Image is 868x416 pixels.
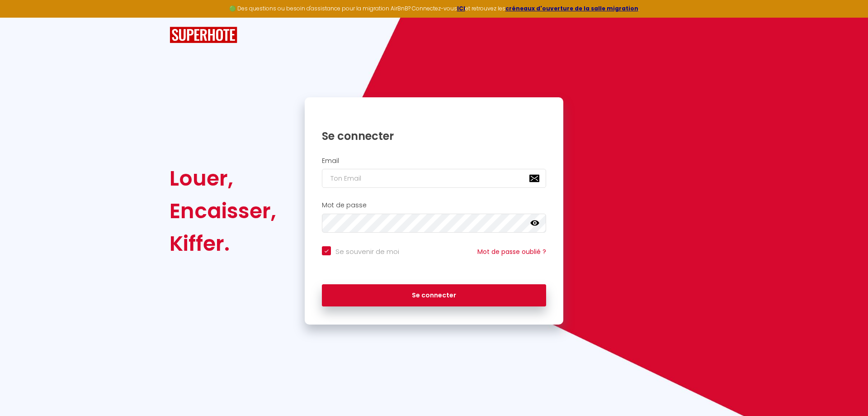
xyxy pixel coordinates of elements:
[322,169,546,188] input: Ton Email
[322,201,546,209] h2: Mot de passe
[170,227,276,260] div: Kiffer.
[170,195,276,227] div: Encaisser,
[457,5,465,12] a: ICI
[322,129,546,143] h1: Se connecter
[170,162,276,195] div: Louer,
[505,5,638,12] a: créneaux d'ouverture de la salle migration
[170,27,237,43] img: SuperHote logo
[322,284,546,307] button: Se connecter
[322,157,546,165] h2: Email
[477,247,546,256] a: Mot de passe oublié ?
